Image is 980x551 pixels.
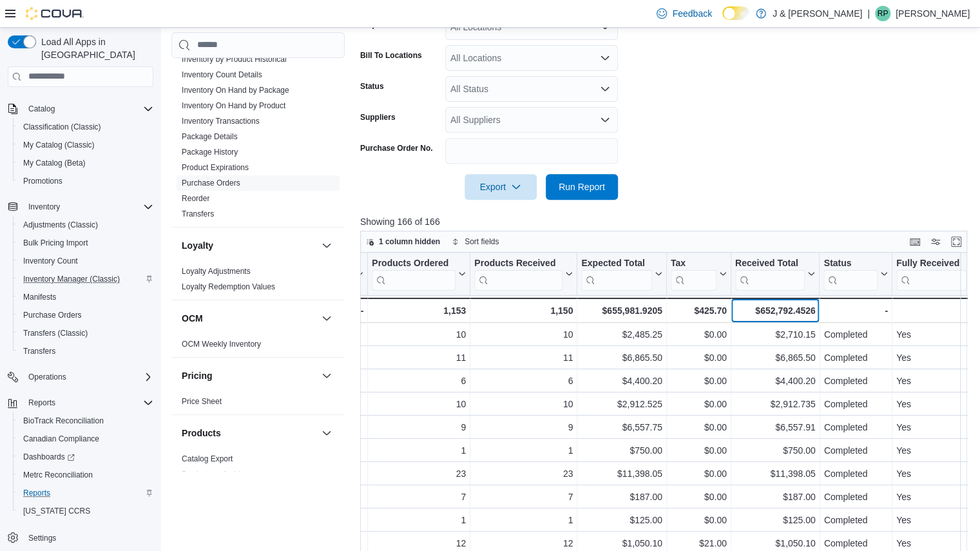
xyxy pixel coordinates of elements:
[18,325,93,341] a: Transfers (Classic)
[671,443,727,458] div: $0.00
[670,257,726,290] button: Tax
[896,466,977,481] div: Yes
[372,303,466,318] div: 1,153
[474,257,562,290] div: Products Received
[182,454,233,463] a: Catalog Export
[23,140,95,150] span: My Catalog (Classic)
[23,434,99,444] span: Canadian Compliance
[823,327,887,342] div: Completed
[735,536,816,551] div: $1,050.10
[236,489,363,505] div: [STREET_ADDRESS]
[13,306,159,324] button: Purchase Orders
[823,536,887,551] div: Completed
[823,396,887,412] div: Completed
[465,237,499,247] span: Sort fields
[319,425,334,441] button: Products
[182,193,209,204] span: Reorder
[896,327,977,342] div: Yes
[361,234,445,249] button: 1 column hidden
[182,396,222,407] span: Price Sheet
[182,179,240,188] a: Purchase Orders
[671,327,727,342] div: $0.00
[823,350,887,365] div: Completed
[23,101,60,117] button: Catalog
[18,325,153,341] span: Transfers (Classic)
[23,506,90,516] span: [US_STATE] CCRS
[896,489,977,505] div: Yes
[447,234,504,249] button: Sort fields
[23,101,153,117] span: Catalog
[182,369,316,382] button: Pricing
[182,132,238,141] a: Package Details
[372,350,466,365] div: 11
[735,303,815,318] div: $652,792.4526
[735,420,816,435] div: $6,557.91
[735,257,805,269] div: Received Total
[171,336,345,357] div: OCM
[896,443,977,458] div: Yes
[360,143,433,153] label: Purchase Order No.
[18,307,153,323] span: Purchase Orders
[474,257,573,290] button: Products Received
[236,396,363,412] div: [STREET_ADDRESS]
[182,470,248,479] a: Products to Archive
[581,257,652,290] div: Expected Total
[372,327,466,342] div: 10
[182,70,262,79] a: Inventory Count Details
[182,117,260,126] a: Inventory Transactions
[823,489,887,505] div: Completed
[18,343,61,359] a: Transfers
[581,420,662,435] div: $6,557.75
[670,303,726,318] div: $425.70
[182,469,248,479] span: Products to Archive
[379,237,440,247] span: 1 column hidden
[182,312,203,325] h3: OCM
[581,257,662,290] button: Expected Total
[18,449,153,465] span: Dashboards
[28,372,66,382] span: Operations
[474,420,573,435] div: 9
[319,238,334,253] button: Loyalty
[13,324,159,342] button: Transfers (Classic)
[472,174,529,200] span: Export
[896,6,970,21] p: [PERSON_NAME]
[823,443,887,458] div: Completed
[23,199,65,215] button: Inventory
[773,6,862,21] p: J & [PERSON_NAME]
[182,148,238,157] a: Package History
[372,257,456,269] div: Products Ordered
[18,119,106,135] a: Classification (Classic)
[182,116,260,126] span: Inventory Transactions
[372,512,466,528] div: 1
[474,350,573,365] div: 11
[182,163,249,172] a: Product Expirations
[171,394,345,414] div: Pricing
[581,466,662,481] div: $11,398.05
[13,502,159,520] button: [US_STATE] CCRS
[18,235,153,251] span: Bulk Pricing Import
[18,217,103,233] a: Adjustments (Classic)
[581,443,662,458] div: $750.00
[581,257,652,269] div: Expected Total
[182,454,233,464] span: Catalog Export
[182,267,251,276] a: Loyalty Adjustments
[236,303,363,318] div: -
[182,178,240,188] span: Purchase Orders
[600,115,610,125] button: Open list of options
[559,180,605,193] span: Run Report
[651,1,716,26] a: Feedback
[18,173,68,189] a: Promotions
[372,420,466,435] div: 9
[671,350,727,365] div: $0.00
[236,536,363,551] div: [STREET_ADDRESS]
[735,373,816,389] div: $4,400.20
[18,485,153,501] span: Reports
[670,257,716,269] div: Tax
[18,485,55,501] a: Reports
[182,282,275,291] a: Loyalty Redemption Values
[28,104,55,114] span: Catalog
[581,512,662,528] div: $125.00
[182,369,212,382] h3: Pricing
